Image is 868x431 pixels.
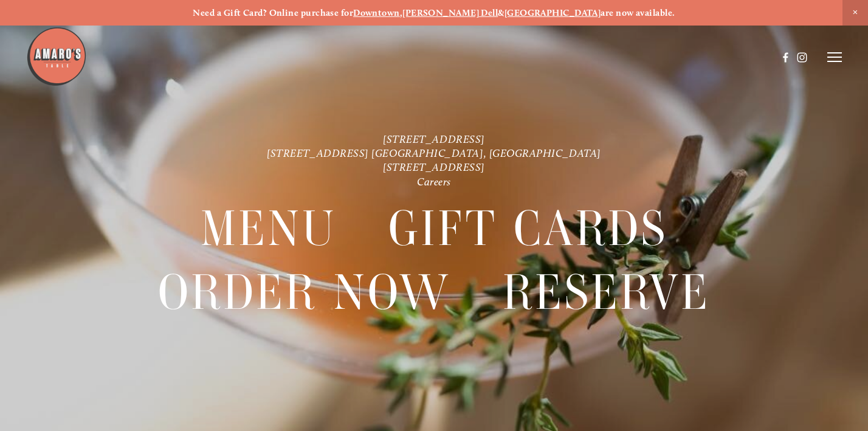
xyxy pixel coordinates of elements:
a: [GEOGRAPHIC_DATA] [505,7,601,18]
span: Order Now [158,261,450,324]
a: [STREET_ADDRESS] [383,133,485,145]
span: Reserve [503,261,710,324]
a: Downtown [353,7,400,18]
a: Gift Cards [388,198,667,260]
a: [STREET_ADDRESS] [GEOGRAPHIC_DATA], [GEOGRAPHIC_DATA] [267,147,601,159]
a: Order Now [158,261,450,323]
a: Careers [417,175,451,188]
img: Amaro's Table [26,26,87,87]
a: [STREET_ADDRESS] [383,161,485,174]
a: Menu [201,198,336,260]
strong: , [400,7,402,18]
a: Reserve [503,261,710,323]
a: [PERSON_NAME] Dell [402,7,498,18]
span: Menu [201,198,336,261]
span: Gift Cards [388,198,667,261]
strong: Need a Gift Card? Online purchase for [193,7,353,18]
strong: & [498,7,504,18]
strong: are now available. [601,7,675,18]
